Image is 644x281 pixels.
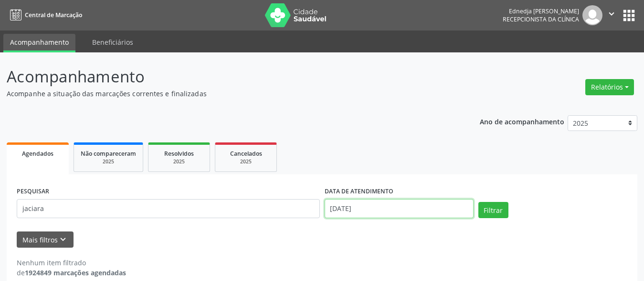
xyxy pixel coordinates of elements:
a: Beneficiários [85,34,140,50]
i:  [606,9,617,19]
span: Recepcionista da clínica [503,15,579,23]
div: Ednedja [PERSON_NAME] [503,7,579,15]
span: Central de Marcação [25,11,82,19]
a: Central de Marcação [7,7,82,23]
img: img [582,5,602,25]
button: Filtrar [478,202,508,218]
div: 2025 [81,158,136,165]
button: apps [621,7,637,24]
div: de [17,268,126,278]
button:  [602,5,621,25]
label: DATA DE ATENDIMENTO [325,184,393,199]
div: 2025 [222,158,270,165]
input: Selecione um intervalo [325,199,474,218]
span: Cancelados [230,150,262,158]
a: Acompanhamento [3,34,75,52]
input: Nome, código do beneficiário ou CPF [17,199,320,218]
span: Resolvidos [164,150,194,158]
strong: 1924849 marcações agendadas [25,268,126,277]
button: Relatórios [585,79,634,95]
p: Ano de acompanhamento [480,115,564,127]
p: Acompanhe a situação das marcações correntes e finalizadas [7,89,448,99]
span: Agendados [22,150,53,158]
span: Não compareceram [81,150,136,158]
label: PESQUISAR [17,184,49,199]
button: Mais filtroskeyboard_arrow_down [17,231,74,248]
div: Nenhum item filtrado [17,258,126,268]
p: Acompanhamento [7,65,448,89]
div: 2025 [155,158,203,165]
i: keyboard_arrow_down [58,234,68,245]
